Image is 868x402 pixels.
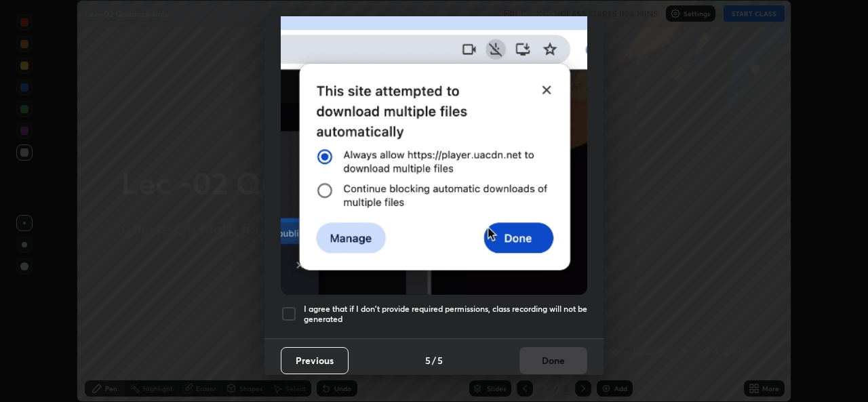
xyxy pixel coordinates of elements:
h4: 5 [425,353,431,367]
h5: I agree that if I don't provide required permissions, class recording will not be generated [304,304,587,325]
h4: / [432,353,436,367]
button: Previous [281,347,349,374]
h4: 5 [437,353,443,367]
